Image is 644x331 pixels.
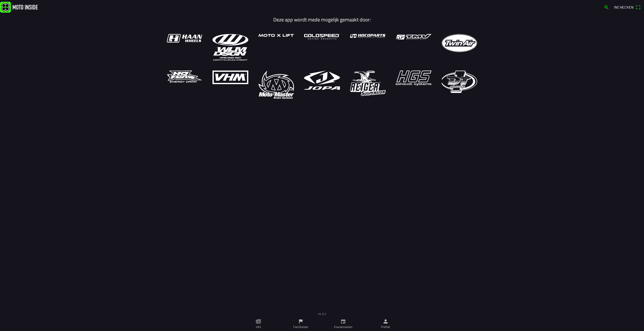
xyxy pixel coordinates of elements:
[614,5,634,10] span: Inchecken
[304,34,340,39] img: asset-4.svg
[334,325,353,329] ion-label: Evenementen
[442,71,477,93] img: asset-14.svg
[442,34,477,52] img: asset-7.svg
[258,71,294,99] img: asset-10.svg
[163,17,481,23] h1: Deze app wordt mede mogelijk gemaakt door:
[256,325,261,329] ion-label: Info
[611,3,643,11] a: Incheckenqr scanner
[256,319,261,324] ion-icon: paper
[350,34,386,38] img: asset-5.svg
[318,311,326,316] sub: v4.3.2
[304,71,340,90] img: asset-11.svg
[298,319,304,324] ion-icon: flag
[212,71,248,84] img: asset-9.svg
[167,71,202,83] img: asset-8.svg
[383,319,388,324] ion-icon: person
[601,3,611,11] a: search
[293,325,308,329] ion-label: Faciliteiten
[350,71,386,96] img: asset-12.svg
[381,325,390,329] ion-label: Profiel
[212,34,248,60] img: asset-2.svg
[396,34,431,40] img: asset-6.svg
[167,34,202,43] img: asset-1.svg
[258,34,294,37] img: asset-3.svg
[396,71,431,86] img: asset-13.svg
[340,319,346,324] ion-icon: calendar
